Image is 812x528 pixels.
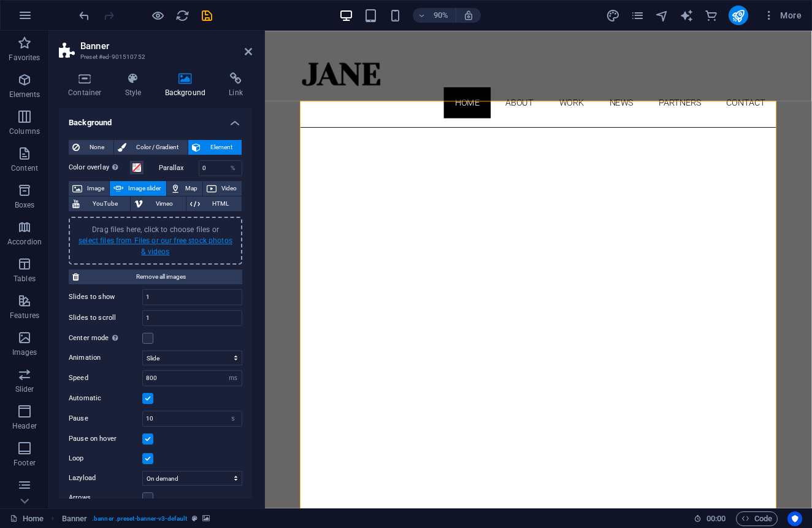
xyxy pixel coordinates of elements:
span: Code [741,511,772,526]
label: Center mode [69,331,142,346]
button: Color / Gradient [114,140,188,155]
i: Publish [731,9,745,23]
button: design [606,8,621,23]
h4: Container [59,72,116,98]
p: Content [11,163,38,173]
h4: Link [220,72,252,98]
button: reload [175,8,190,23]
i: Undo: Change slider images (Ctrl+Z) [77,9,91,23]
h4: Background [59,108,252,130]
span: Color / Gradient [130,140,184,155]
h6: Session time [694,511,726,526]
i: This element contains a background [202,515,210,522]
label: Slides to show [69,293,142,300]
span: Map [184,181,199,196]
h2: Banner [80,41,252,52]
button: navigator [655,8,670,23]
button: save [199,8,214,23]
h4: Background [156,72,220,98]
p: Columns [9,126,40,136]
span: HTML [204,196,238,211]
span: More [763,9,802,21]
label: Loop [69,451,142,466]
label: Animation [69,351,142,365]
i: This element is a customizable preset [192,515,197,522]
button: pages [630,8,645,23]
button: Usercentrics [787,511,802,526]
i: Navigator [655,9,669,23]
div: % [224,161,242,176]
p: Slider [15,384,34,394]
i: Reload page [175,9,190,23]
span: . banner .preset-banner-v3-default [92,511,187,526]
label: Slides to scroll [69,314,142,321]
span: Image [86,181,105,196]
a: select files from Files or our free stock photos & videos [79,236,232,256]
p: Boxes [15,200,35,210]
button: Video [203,181,242,196]
button: HTML [186,196,242,211]
span: 00 00 [707,511,726,526]
p: Images [12,347,37,357]
span: YouTube [83,196,126,211]
h6: 90% [431,8,451,23]
p: Tables [13,274,36,284]
button: undo [77,8,91,23]
span: Video [220,181,238,196]
span: Banner [62,511,88,526]
span: Element [204,140,238,155]
p: Elements [9,90,40,99]
span: None [83,140,110,155]
button: None [69,140,113,155]
span: Image slider [127,181,162,196]
button: Vimeo [131,196,185,211]
a: Click to cancel selection. Double-click to open Pages [10,511,44,526]
button: Remove all images [69,270,242,284]
i: Design (Ctrl+Alt+Y) [606,9,620,23]
p: Accordion [7,237,42,247]
i: Commerce [704,9,718,23]
i: AI Writer [680,9,694,23]
label: Arrows [69,491,142,505]
i: Pages (Ctrl+Alt+S) [630,9,645,23]
label: Automatic [69,391,142,406]
h3: Preset #ed-901510752 [80,52,228,63]
label: Lazyload [69,471,142,486]
label: Pause [69,415,142,422]
p: Header [12,421,37,431]
button: Image [69,181,109,196]
i: Save (Ctrl+S) [200,9,214,23]
p: Features [10,311,39,320]
span: Vimeo [147,196,182,211]
label: Speed [69,375,142,381]
span: Remove all images [83,270,239,284]
label: Color overlay [69,160,130,175]
button: commerce [704,8,719,23]
button: Image slider [110,181,166,196]
button: text_generator [680,8,694,23]
button: Code [736,511,778,526]
label: Pause on hover [69,432,142,446]
button: Element [188,140,242,155]
button: More [758,6,806,25]
button: 90% [413,8,456,23]
i: On resize automatically adjust zoom level to fit chosen device. [463,10,474,21]
label: Parallax [159,165,199,171]
p: Footer [13,458,36,468]
h4: Style [116,72,156,98]
p: Favorites [9,53,40,63]
span: Drag files here, click to choose files or [79,225,232,256]
button: publish [729,6,748,25]
button: Map [167,181,202,196]
button: YouTube [69,196,130,211]
span: : [715,514,717,523]
nav: breadcrumb [62,511,210,526]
